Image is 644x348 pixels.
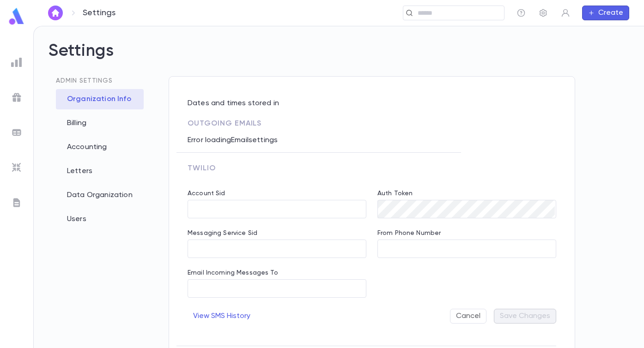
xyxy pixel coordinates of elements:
[450,309,486,324] button: Cancel
[11,162,22,173] img: imports_grey.530a8a0e642e233f2baf0ef88e8c9fcb.svg
[7,7,26,25] img: logo
[11,127,22,138] img: batches_grey.339ca447c9d9533ef1741baa751efc33.svg
[11,57,22,68] img: reports_grey.c525e4749d1bce6a11f5fe2a8de1b229.svg
[56,209,144,229] div: Users
[56,78,113,84] span: Admin Settings
[56,161,144,181] div: Letters
[56,137,144,157] div: Accounting
[188,99,556,108] p: Dates and times stored in
[83,8,115,18] p: Settings
[188,128,461,152] p: Error loading Email settings
[188,309,256,324] button: View SMS History
[377,229,441,237] label: From Phone Number
[188,229,257,237] label: Messaging Service Sid
[56,113,144,133] div: Billing
[56,89,144,109] div: Organization Info
[188,165,216,172] span: Twilio
[50,9,61,17] img: home_white.a664292cf8c1dea59945f0da9f25487c.svg
[377,190,413,197] label: Auth Token
[582,6,629,20] button: Create
[11,197,22,208] img: letters_grey.7941b92b52307dd3b8a917253454ce1c.svg
[49,41,629,76] h2: Settings
[11,92,22,103] img: campaigns_grey.99e729a5f7ee94e3726e6486bddda8f1.svg
[56,185,144,205] div: Data Organization
[188,269,279,276] label: Email Incoming Messages To
[188,190,225,197] label: Account Sid
[188,120,261,127] span: Outgoing Emails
